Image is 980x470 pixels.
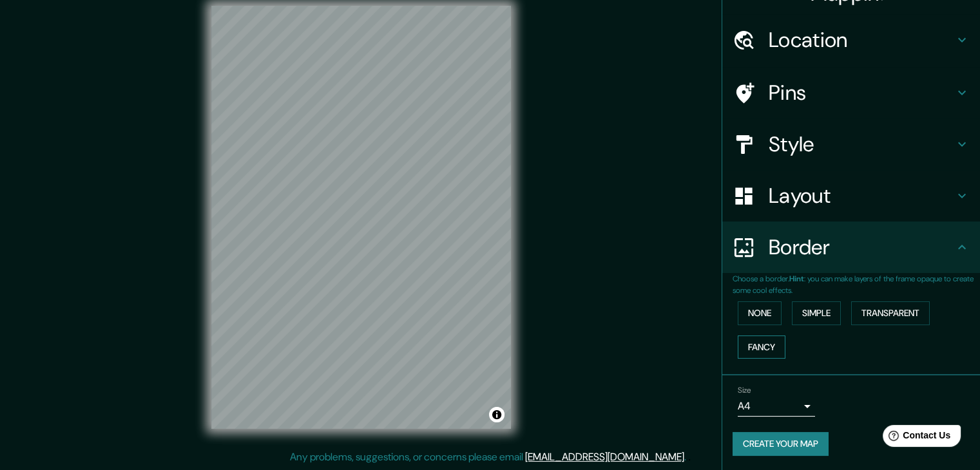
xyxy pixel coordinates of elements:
h4: Layout [769,183,954,209]
div: Layout [722,170,980,221]
button: Transparent [851,301,930,325]
button: Create your map [733,432,829,456]
div: . [688,449,691,465]
div: Pins [722,67,980,118]
h4: Pins [769,80,954,106]
h4: Location [769,27,954,53]
p: Any problems, suggestions, or concerns please email . [290,449,686,465]
button: Fancy [738,335,785,359]
div: Location [722,14,980,66]
div: . [686,449,688,465]
canvas: Map [211,6,511,429]
div: A4 [738,396,815,417]
div: Style [722,118,980,170]
p: Choose a border. : you can make layers of the frame opaque to create some cool effects. [733,273,980,296]
button: Simple [792,301,841,325]
button: Toggle attribution [489,407,504,422]
label: Size [738,385,751,396]
h4: Style [769,131,954,157]
h4: Border [769,234,954,260]
b: Hint [789,274,804,284]
a: [EMAIL_ADDRESS][DOMAIN_NAME] [525,450,684,464]
iframe: Help widget launcher [865,420,966,456]
div: Border [722,221,980,273]
button: None [738,301,782,325]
